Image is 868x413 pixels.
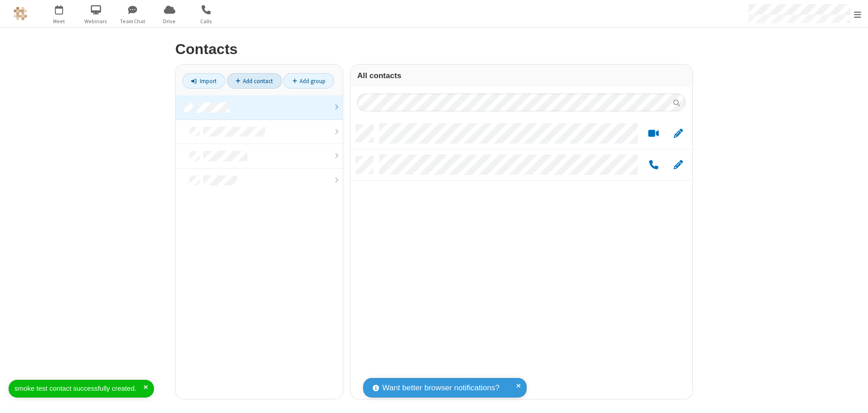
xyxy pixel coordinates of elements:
span: Want better browser notifications? [382,382,499,394]
span: Webinars [79,17,113,25]
span: Team Chat [116,17,150,25]
div: smoke test contact successfully created. [15,383,143,394]
img: QA Selenium DO NOT DELETE OR CHANGE [14,7,27,20]
button: Start a video meeting [645,128,662,139]
a: Add contact [227,73,282,89]
button: Edit [669,128,687,139]
a: Add group [283,73,334,89]
button: Call by phone [645,159,662,171]
span: Calls [189,17,223,25]
a: Import [182,73,225,89]
button: Edit [669,159,687,171]
div: grid [350,118,692,399]
span: Drive [153,17,187,25]
h3: All contacts [357,71,686,80]
span: Meet [42,17,76,25]
h2: Contacts [175,41,693,57]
